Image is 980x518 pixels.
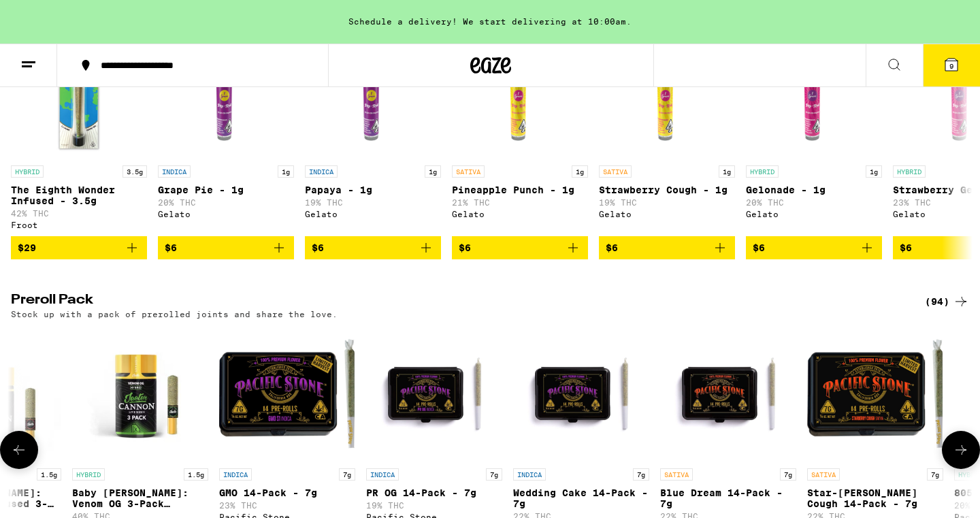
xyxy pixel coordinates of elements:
[11,184,147,206] p: The Eighth Wonder Infused - 3.5g
[660,325,796,462] img: Pacific Stone - Blue Dream 14-Pack - 7g
[11,221,147,229] div: Froot
[11,293,902,310] h2: Preroll Pack
[452,198,588,207] p: 21% THC
[72,487,208,509] p: Baby [PERSON_NAME]: Venom OG 3-Pack Infused - 1.5g
[72,468,105,481] p: HYBRID
[122,165,147,178] p: 3.5g
[305,236,441,259] button: Add to bag
[606,242,618,253] span: $6
[746,210,882,218] div: Gelato
[452,22,588,236] a: Open page for Pineapple Punch - 1g from Gelato
[513,487,649,509] p: Wedding Cake 14-Pack - 7g
[366,487,502,498] p: PR OG 14-Pack - 7g
[949,62,953,70] span: 9
[452,184,588,195] p: Pineapple Punch - 1g
[807,468,840,481] p: SATIVA
[305,198,441,207] p: 19% THC
[746,22,882,236] a: Open page for Gelonade - 1g from Gelato
[425,165,441,178] p: 1g
[158,184,294,195] p: Grape Pie - 1g
[513,468,546,481] p: INDICA
[660,468,693,481] p: SATIVA
[305,184,441,195] p: Papaya - 1g
[158,236,294,259] button: Add to bag
[599,198,735,207] p: 19% THC
[366,325,502,462] img: Pacific Stone - PR OG 14-Pack - 7g
[719,165,735,178] p: 1g
[452,236,588,259] button: Add to bag
[599,210,735,218] div: Gelato
[158,22,294,159] img: Gelato - Grape Pie - 1g
[158,22,294,236] a: Open page for Grape Pie - 1g from Gelato
[219,487,355,498] p: GMO 14-Pack - 7g
[305,22,441,236] a: Open page for Papaya - 1g from Gelato
[452,210,588,218] div: Gelato
[633,468,649,481] p: 7g
[158,198,294,207] p: 20% THC
[165,242,177,253] span: $6
[486,468,502,481] p: 7g
[513,325,649,462] img: Pacific Stone - Wedding Cake 14-Pack - 7g
[18,242,36,253] span: $29
[925,293,969,310] a: (94)
[452,22,588,159] img: Gelato - Pineapple Punch - 1g
[11,236,147,259] button: Add to bag
[572,165,588,178] p: 1g
[893,165,926,178] p: HYBRID
[219,501,355,510] p: 23% THC
[305,210,441,218] div: Gelato
[37,468,61,481] p: 1.5g
[807,487,943,509] p: Star-[PERSON_NAME] Cough 14-Pack - 7g
[278,165,294,178] p: 1g
[11,310,338,319] p: Stock up with a pack of prerolled joints and share the love.
[184,468,208,481] p: 1.5g
[72,325,208,462] img: Jeeter - Baby Cannon: Venom OG 3-Pack Infused - 1.5g
[746,198,882,207] p: 20% THC
[900,242,912,253] span: $6
[807,325,943,462] img: Pacific Stone - Star-berry Cough 14-Pack - 7g
[746,165,779,178] p: HYBRID
[780,468,796,481] p: 7g
[660,487,796,509] p: Blue Dream 14-Pack - 7g
[746,236,882,259] button: Add to bag
[599,184,735,195] p: Strawberry Cough - 1g
[305,22,441,159] img: Gelato - Papaya - 1g
[305,165,338,178] p: INDICA
[452,165,485,178] p: SATIVA
[746,184,882,195] p: Gelonade - 1g
[366,501,502,510] p: 19% THC
[753,242,765,253] span: $6
[927,468,943,481] p: 7g
[11,209,147,218] p: 42% THC
[312,242,324,253] span: $6
[219,325,355,462] img: Pacific Stone - GMO 14-Pack - 7g
[158,165,191,178] p: INDICA
[366,468,399,481] p: INDICA
[599,236,735,259] button: Add to bag
[746,22,882,159] img: Gelato - Gelonade - 1g
[219,468,252,481] p: INDICA
[923,44,980,86] button: 9
[11,165,44,178] p: HYBRID
[599,22,735,236] a: Open page for Strawberry Cough - 1g from Gelato
[11,22,147,236] a: Open page for The Eighth Wonder Infused - 3.5g from Froot
[599,165,632,178] p: SATIVA
[339,468,355,481] p: 7g
[158,210,294,218] div: Gelato
[599,22,735,159] img: Gelato - Strawberry Cough - 1g
[866,165,882,178] p: 1g
[459,242,471,253] span: $6
[11,22,147,159] img: Froot - The Eighth Wonder Infused - 3.5g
